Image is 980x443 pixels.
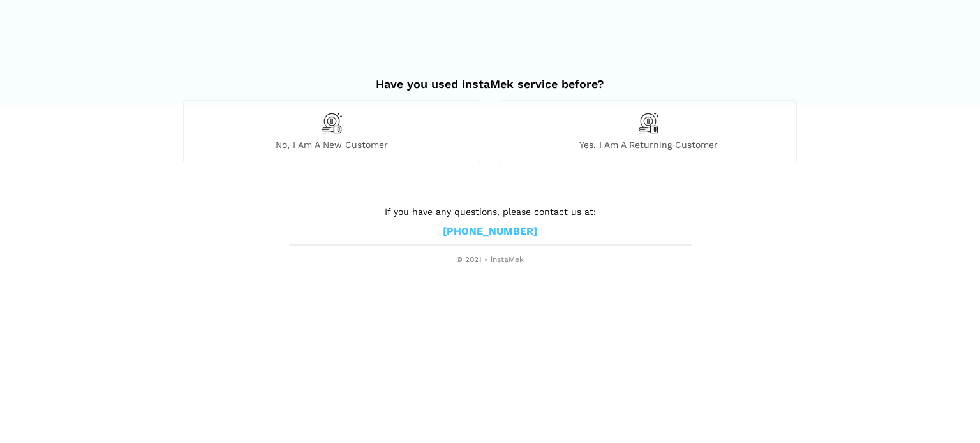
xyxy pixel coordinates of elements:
[289,255,691,265] span: © 2021 - instaMek
[183,64,797,91] h2: Have you used instaMek service before?
[289,205,691,219] p: If you have any questions, please contact us at:
[500,139,796,150] span: Yes, I am a returning customer
[184,139,480,150] span: No, I am a new customer
[443,225,537,238] a: [PHONE_NUMBER]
